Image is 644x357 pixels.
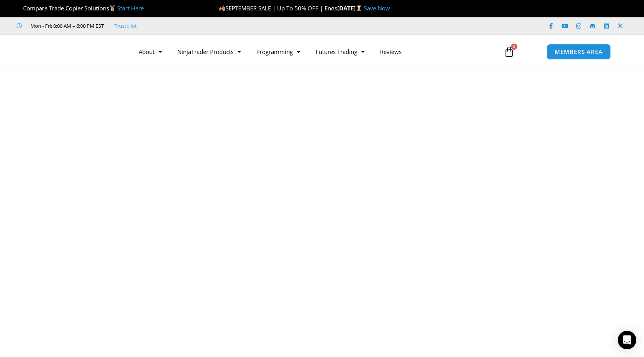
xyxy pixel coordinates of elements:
[114,21,137,30] a: Trustpilot
[33,38,116,66] img: LogoAI | Affordable Indicators – NinjaTrader
[372,43,409,61] a: Reviews
[109,5,115,11] img: 🥇
[364,4,390,12] a: Save Now
[131,43,495,61] nav: Menu
[117,4,144,12] a: Start Here
[356,5,362,11] img: ⌛
[17,4,144,12] span: Compare Trade Copier Solutions
[131,43,170,61] a: About
[618,331,636,349] div: Open Intercom Messenger
[219,4,337,12] span: SEPTEMBER SALE | Up To 50% OFF | Ends
[546,44,611,60] a: MEMBERS AREA
[511,44,517,50] span: 0
[337,4,364,12] strong: [DATE]
[308,43,372,61] a: Futures Trading
[492,40,526,63] a: 0
[170,43,249,61] a: NinjaTrader Products
[249,43,308,61] a: Programming
[555,49,603,55] span: MEMBERS AREA
[219,5,225,11] img: 🍂
[17,5,23,11] img: 🏆
[29,21,104,30] span: Mon - Fri: 8:00 AM – 6:00 PM EST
